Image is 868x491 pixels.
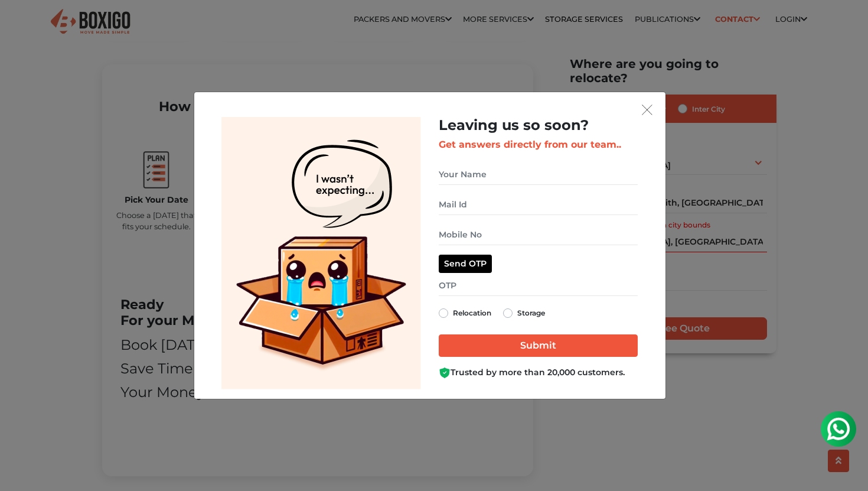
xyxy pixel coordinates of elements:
[439,139,638,150] h3: Get answers directly from our team..
[439,255,492,273] button: Send OTP
[12,12,35,35] img: whatsapp-icon.svg
[517,306,545,320] label: Storage
[453,306,491,320] label: Relocation
[221,117,421,389] img: Lead Welcome Image
[439,164,638,185] input: Your Name
[439,117,638,134] h2: Leaving us so soon?
[439,225,638,245] input: Mobile No
[439,275,638,296] input: OTP
[439,367,451,379] img: Boxigo Customer Shield
[439,334,638,357] input: Submit
[439,194,638,215] input: Mail Id
[642,105,652,115] img: exit
[439,366,638,379] div: Trusted by more than 20,000 customers.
